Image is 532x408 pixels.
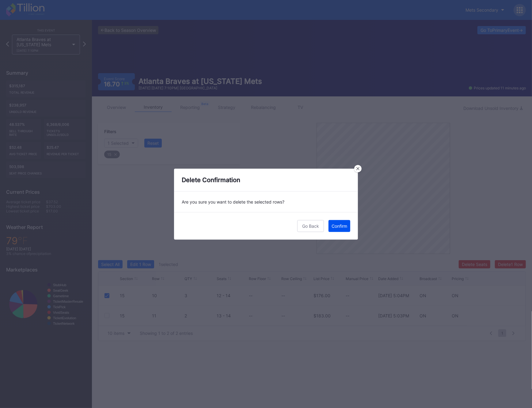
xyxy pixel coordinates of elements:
[302,223,319,229] div: Go Back
[329,220,350,232] button: Confirm
[174,192,358,212] div: Are you sure you want to delete the selected rows?
[332,223,347,229] div: Confirm
[297,220,324,232] button: Go Back
[174,169,358,192] div: Delete Confirmation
